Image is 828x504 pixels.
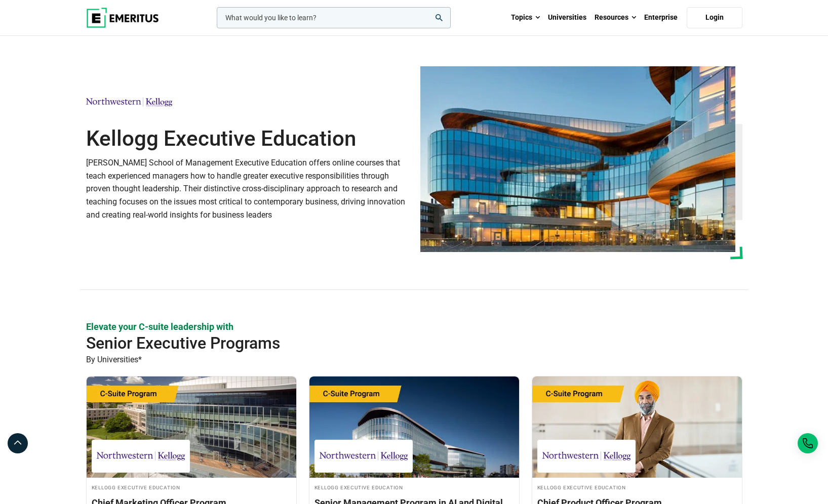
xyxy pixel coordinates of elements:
[86,91,172,113] img: Kellogg Executive Education
[542,445,630,468] img: Kellogg Executive Education
[86,320,742,333] p: Elevate your C-suite leadership with
[309,376,519,478] img: Senior Management Program in AI and Digital Transformation | Online Digital Transformation Course
[92,483,291,491] h4: Kellogg Executive Education
[532,376,742,478] img: Chief Product Officer Program | Online Product Design and Innovation Course
[687,7,742,28] a: Login
[87,376,296,478] img: Chief Marketing Officer Program | Online Sales and Marketing Course
[420,66,735,252] img: Kellogg Executive Education
[97,445,185,468] img: Kellogg Executive Education
[217,7,451,28] input: woocommerce-product-search-field-0
[86,353,742,366] p: By Universities*
[314,483,514,491] h4: Kellogg Executive Education
[86,333,677,353] h2: Senior Executive Programs
[320,445,408,468] img: Kellogg Executive Education
[86,126,408,151] h1: Kellogg Executive Education
[86,156,408,221] p: [PERSON_NAME] School of Management Executive Education offers online courses that teach experienc...
[537,483,737,491] h4: Kellogg Executive Education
